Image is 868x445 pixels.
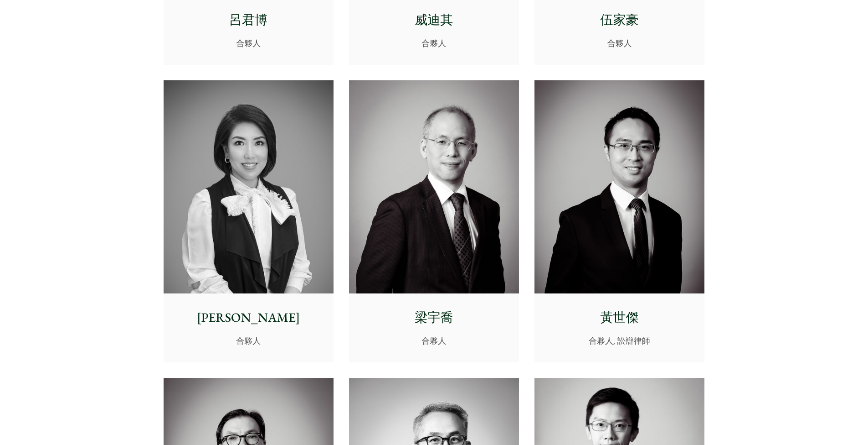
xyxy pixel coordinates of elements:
p: 伍家豪 [542,10,697,30]
p: 合夥人 [356,335,512,347]
p: 合夥人, 訟辯律師 [542,335,697,347]
p: 梁宇喬 [356,308,512,327]
p: 威迪其 [356,10,512,30]
a: 梁宇喬 合夥人 [349,80,519,362]
a: [PERSON_NAME] 合夥人 [164,80,334,362]
p: 合夥人 [171,37,326,49]
p: 黃世傑 [542,308,697,327]
a: 黃世傑 合夥人, 訟辯律師 [534,80,704,362]
p: 呂君博 [171,10,326,30]
p: 合夥人 [356,37,512,49]
p: 合夥人 [542,37,697,49]
p: 合夥人 [171,335,326,347]
p: [PERSON_NAME] [171,308,326,327]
